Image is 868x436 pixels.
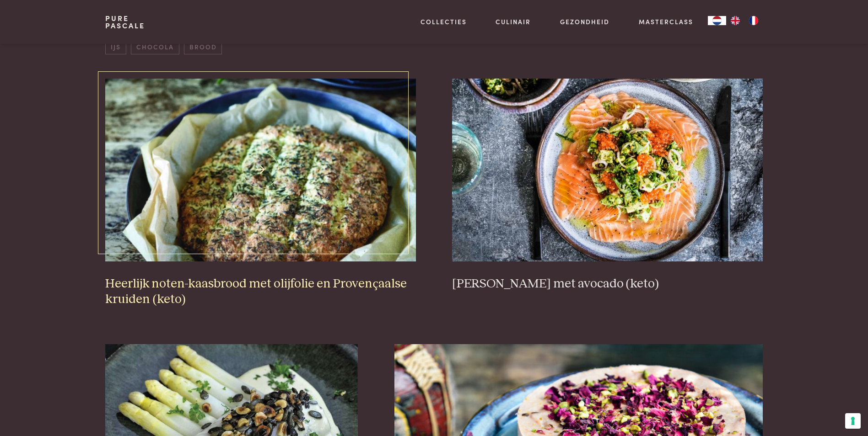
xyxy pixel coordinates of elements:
[105,276,415,308] h3: Heerlijk noten-kaasbrood met olijfolie en Provençaalse kruiden (keto)
[496,17,531,27] a: Culinair
[726,16,763,25] ul: Language list
[560,17,609,27] a: Gezondheid
[726,16,744,25] a: EN
[105,79,415,261] img: Heerlijk noten-kaasbrood met olijfolie en Provençaalse kruiden (keto)
[452,79,762,261] img: Rauwe zalm met avocado (keto)
[708,16,726,25] a: NL
[452,79,762,292] a: Rauwe zalm met avocado (keto) [PERSON_NAME] met avocado (keto)
[639,17,693,27] a: Masterclass
[105,39,126,54] span: ijs
[708,16,726,25] div: Language
[131,39,179,54] span: chocola
[845,413,861,429] button: Uw voorkeuren voor toestemming voor trackingtechnologieën
[105,79,415,308] a: Heerlijk noten-kaasbrood met olijfolie en Provençaalse kruiden (keto) Heerlijk noten-kaasbrood me...
[452,276,762,292] h3: [PERSON_NAME] met avocado (keto)
[421,17,467,27] a: Collecties
[708,16,763,25] aside: Language selected: Nederlands
[184,39,222,54] span: brood
[105,15,145,29] a: PurePascale
[744,16,763,25] a: FR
